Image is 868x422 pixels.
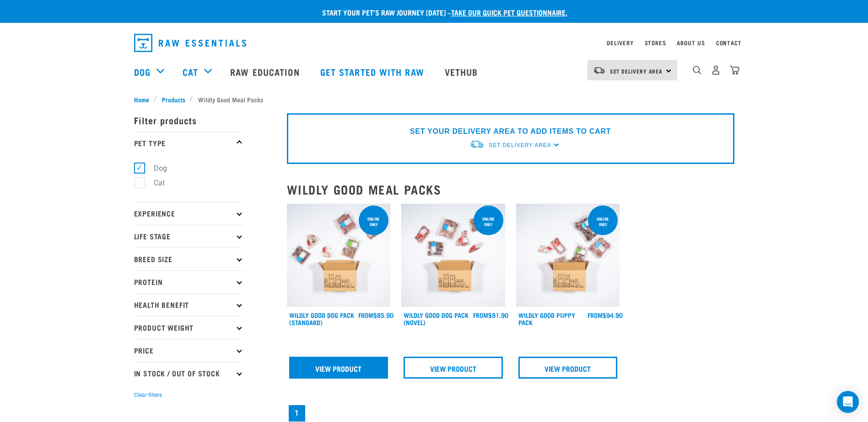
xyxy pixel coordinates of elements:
nav: breadcrumbs [134,95,734,104]
div: Open Intercom Messenger [837,391,859,413]
a: Wildly Good Puppy Pack [518,313,575,324]
span: Home [134,95,149,104]
a: Wildly Good Dog Pack (Novel) [404,313,469,324]
span: FROM [473,313,488,316]
div: $85.90 [358,311,394,319]
p: Product Weight [134,316,244,339]
img: Raw Essentials Logo [134,34,246,52]
span: FROM [358,313,373,316]
a: Home [134,95,154,104]
a: Cat [183,65,198,79]
a: Page 1 [289,405,305,422]
p: Protein [134,270,244,293]
span: Set Delivery Area [489,142,551,148]
p: Pet Type [134,132,244,154]
img: Dog 0 2sec [287,204,391,307]
p: Filter products [134,109,244,132]
p: Life Stage [134,225,244,248]
div: $94.90 [588,311,623,319]
p: Health Benefit [134,293,244,316]
span: Products [162,95,185,104]
span: FROM [588,313,603,316]
a: Wildly Good Dog Pack (Standard) [289,313,354,324]
img: user.png [711,65,721,75]
h2: Wildly Good Meal Packs [287,182,734,196]
button: Clear filters [134,391,162,399]
a: Dog [134,65,151,79]
div: Online Only [359,212,388,231]
p: Experience [134,202,244,225]
div: $91.90 [473,311,508,319]
a: Stores [645,41,666,44]
div: Online Only [474,212,503,231]
p: Breed Size [134,248,244,270]
img: Puppy 0 2sec [516,204,620,307]
img: van-moving.png [593,66,605,74]
img: Dog Novel 0 2sec [401,204,505,307]
a: View Product [404,357,503,379]
a: View Product [289,357,388,379]
span: Set Delivery Area [610,69,663,73]
a: Products [157,95,190,104]
a: Get started with Raw [311,53,436,90]
label: Dog [139,163,171,174]
img: home-icon-1@2x.png [693,66,701,74]
p: In Stock / Out Of Stock [134,362,244,385]
p: SET YOUR DELIVERY AREA TO ADD ITEMS TO CART [410,126,611,137]
a: Vethub [436,53,490,90]
a: Contact [716,41,742,44]
a: Raw Education [221,53,311,90]
a: About Us [677,41,705,44]
img: home-icon@2x.png [730,65,739,75]
a: View Product [518,357,618,379]
p: Price [134,339,244,362]
a: Delivery [607,41,633,44]
div: Online Only [588,212,618,231]
a: take our quick pet questionnaire. [451,10,567,14]
img: van-moving.png [469,140,484,149]
nav: dropdown navigation [127,30,742,56]
label: Cat [139,177,168,189]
